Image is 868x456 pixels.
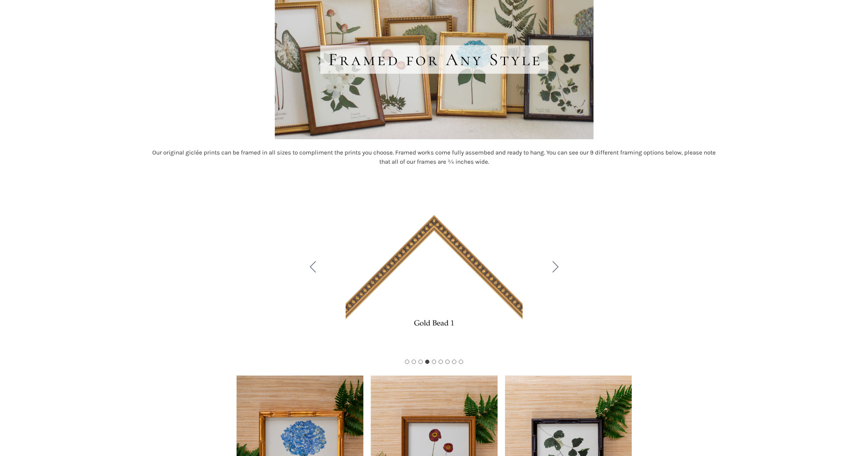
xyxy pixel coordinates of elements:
[412,360,416,364] button: Go to slide 2
[546,237,565,297] button: Go to slide 5
[452,360,456,364] button: Go to slide 8
[439,360,443,364] button: Go to slide 6
[459,360,463,364] button: Go to slide 9
[432,360,436,364] button: Go to slide 5
[148,148,720,166] p: Our original giclée prints can be framed in all sizes to compliment the prints you choose. Framed...
[446,360,450,364] button: Go to slide 7
[303,237,322,297] button: Go to slide 3
[405,360,409,364] button: Go to slide 1
[419,360,423,364] button: Go to slide 3
[425,360,430,364] button: Go to slide 4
